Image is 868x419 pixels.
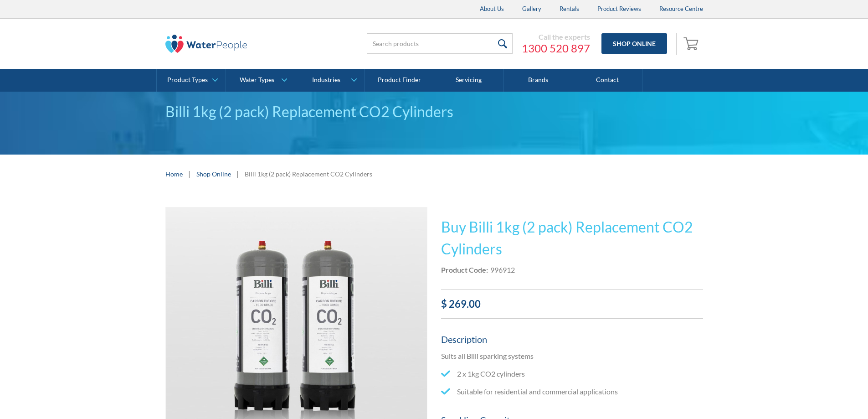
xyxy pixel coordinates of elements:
a: Shop Online [196,169,231,179]
div: Water Types [240,76,274,84]
img: The Water People [165,35,247,53]
a: 1300 520 897 [522,41,590,55]
input: Search products [367,33,513,54]
p: Suits all Billi sparking systems [441,351,703,362]
a: Home [165,169,183,179]
div: 996912 [490,264,515,275]
li: Suitable for residential and commercial applications [441,386,703,397]
div: Billi 1kg (2 pack) Replacement CO2 Cylinders [245,169,372,179]
a: Product Finder [365,69,434,92]
img: shopping cart [683,36,701,51]
a: Shop Online [601,33,667,54]
a: Servicing [434,69,503,92]
div: Product Types [167,76,208,84]
div: Call the experts [522,32,590,41]
h5: Description [441,332,703,346]
a: Industries [295,69,364,92]
div: | [236,168,240,179]
a: Water Types [226,69,295,92]
iframe: podium webchat widget bubble [777,373,868,419]
a: Product Types [157,69,226,92]
strong: Product Code: [441,265,488,274]
a: Open cart [681,33,703,55]
h1: Buy Billi 1kg (2 pack) Replacement CO2 Cylinders [441,216,703,260]
a: Brands [503,69,573,92]
li: 2 x 1kg CO2 cylinders [441,368,703,379]
a: Contact [573,69,642,92]
div: | [187,168,192,179]
div: Billi 1kg (2 pack) Replacement CO2 Cylinders [165,101,703,123]
div: Industries [312,76,340,84]
div: $ 269.00 [441,296,703,311]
